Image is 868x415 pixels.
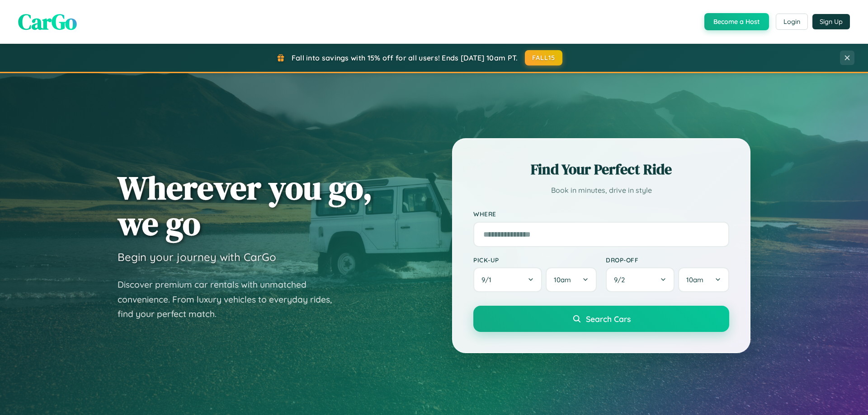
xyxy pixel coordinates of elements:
[473,256,597,264] label: Pick-up
[606,267,675,292] button: 9/2
[812,14,850,29] button: Sign Up
[473,184,729,197] p: Book in minutes, drive in style
[614,275,629,284] span: 9 / 2
[776,14,808,30] button: Login
[473,306,729,332] button: Search Cars
[678,267,729,292] button: 10am
[704,13,769,30] button: Become a Host
[686,275,703,284] span: 10am
[473,159,729,179] h2: Find Your Perfect Ride
[18,7,77,37] span: CarGo
[554,275,571,284] span: 10am
[118,277,344,322] p: Discover premium car rentals with unmatched convenience. From luxury vehicles to everyday rides, ...
[473,267,542,292] button: 9/1
[525,50,563,65] button: FALL15
[118,250,276,264] h3: Begin your journey with CarGo
[481,275,496,284] span: 9 / 1
[586,314,631,324] span: Search Cars
[473,210,729,218] label: Where
[292,53,518,62] span: Fall into savings with 15% off for all users! Ends [DATE] 10am PT.
[118,170,373,241] h1: Wherever you go, we go
[546,267,597,292] button: 10am
[606,256,729,264] label: Drop-off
